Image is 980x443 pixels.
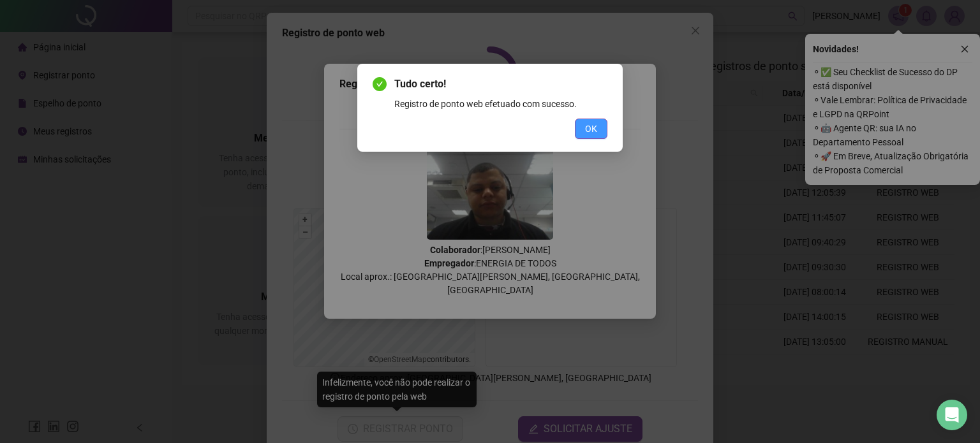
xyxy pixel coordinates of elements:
span: check-circle [373,77,387,91]
span: Tudo certo! [394,76,607,92]
div: Registro de ponto web efetuado com sucesso. [394,97,607,111]
button: OK [575,119,607,139]
div: Open Intercom Messenger [937,400,967,430]
span: OK [585,122,597,136]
